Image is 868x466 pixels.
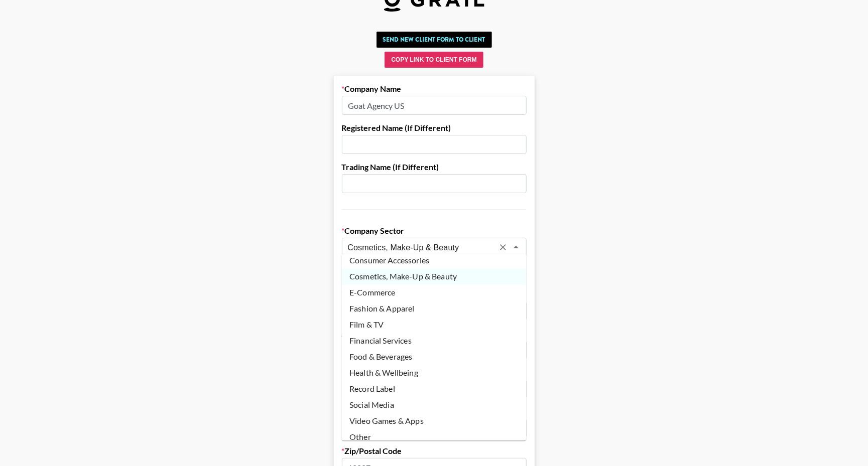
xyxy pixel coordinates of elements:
li: Cosmetics, Make-Up & Beauty [342,269,527,285]
label: Trading Name (If Different) [342,162,527,172]
li: Consumer Accessories [342,253,527,269]
li: Film & TV [342,317,527,333]
label: Registered Name (If Different) [342,123,527,133]
label: Company Name [342,84,527,94]
button: Copy Link to Client Form [385,52,483,68]
button: Close [509,240,523,254]
li: Video Games & Apps [342,413,527,429]
li: Health & Wellbeing [342,365,527,381]
li: Record Label [342,381,527,397]
label: Company Sector [342,226,527,236]
button: Send New Client Form to Client [377,32,492,48]
button: Clear [496,240,510,254]
li: E-Commerce [342,285,527,301]
li: Social Media [342,397,527,413]
label: Zip/Postal Code [342,446,527,456]
li: Other [342,429,527,445]
li: Food & Beverages [342,349,527,365]
li: Financial Services [342,333,527,349]
li: Fashion & Apparel [342,301,527,317]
